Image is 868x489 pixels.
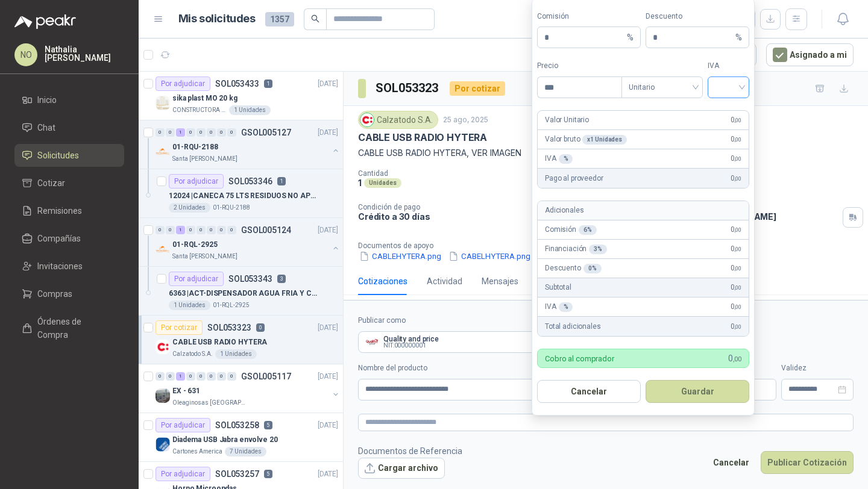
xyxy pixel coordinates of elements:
a: 0 0 1 0 0 0 0 0 GSOL005124[DATE] Company Logo01-RQL-2925Santa [PERSON_NAME] [156,223,341,261]
span: ,00 [733,355,741,363]
span: % [735,27,742,48]
span: ,00 [734,246,741,252]
span: 0 [731,114,741,126]
p: GSOL005117 [241,372,291,381]
label: Nombre del producto [358,363,608,374]
img: Company Logo [360,113,374,126]
span: 0 [731,263,741,274]
p: 12024 | CANECA 75 LTS RESIDUOS NO APROVEC. NEGRO [169,190,319,202]
p: Santa [PERSON_NAME] [172,252,237,261]
label: Comisión [537,11,641,22]
a: Por adjudicarSOL05334336363 |ACT-DISPENSADOR AGUA FRIA Y CALIENTE1 Unidades01-RQL-2925 [139,267,343,316]
p: SOL053323 [207,323,251,332]
p: CABLE USB RADIO HYTERA, VER IMAGEN [358,146,854,160]
p: 1 [358,178,362,188]
a: Compras [14,282,124,305]
p: [DATE] [318,225,338,236]
a: Por adjudicarSOL053346112024 |CANECA 75 LTS RESIDUOS NO APROVEC. NEGRO2 Unidades01-RQU-2188 [139,169,343,218]
p: 5 [264,421,272,429]
span: Órdenes de Compra [37,315,113,341]
div: 1 [176,372,185,381]
span: 0 [731,153,741,164]
img: Company Logo [156,340,170,354]
button: CABLEHYTERA.png [358,250,442,263]
p: 1 [277,177,286,185]
span: search [311,14,319,23]
span: ,00 [734,265,741,272]
p: CONSTRUCTORA GRUPO FIP [172,105,227,115]
span: 0 [731,224,741,235]
a: Por adjudicarSOL0532585[DATE] Company LogoDiadema USB Jabra envolve 20Cartones America7 Unidades [139,413,343,462]
div: 6 % [579,225,597,235]
p: GSOL005127 [241,128,291,137]
span: ,00 [734,175,741,182]
p: Documentos de apoyo [358,241,863,250]
span: % [627,27,634,48]
p: [DATE] [318,469,338,480]
span: ,00 [734,284,741,291]
p: GSOL005124 [241,226,291,234]
div: 3 % [589,244,607,254]
h3: SOL053323 [376,79,440,98]
p: Comisión [545,224,597,235]
div: 0 [156,128,165,137]
p: SOL053346 [228,177,272,185]
div: % [559,302,573,312]
div: 0 [197,372,206,381]
a: Órdenes de Compra [14,310,124,346]
p: Subtotal [545,282,571,293]
span: ,00 [734,226,741,233]
a: Compañías [14,227,124,250]
span: Compras [37,287,72,301]
label: Publicar como [358,315,655,326]
div: 0 [207,128,216,137]
div: 0 [217,372,226,381]
p: Condición de pago [358,203,532,211]
label: Descuento [646,11,749,22]
div: 1 [176,226,185,234]
p: Total adicionales [545,321,601,332]
p: Santa [PERSON_NAME] [172,154,237,164]
span: 0 [728,352,741,365]
p: SOL053257 [215,470,259,478]
p: 0 [256,323,265,332]
div: 0 [217,226,226,234]
div: 0 [166,128,175,137]
div: Por adjudicar [156,467,210,481]
div: 1 Unidades [215,349,257,359]
p: 01-RQU-2188 [172,142,218,153]
button: Cargar archivo [358,458,445,479]
p: 6363 | ACT-DISPENSADOR AGUA FRIA Y CALIENTE [169,288,319,299]
a: Cotizar [14,172,124,195]
p: [DATE] [318,127,338,139]
button: CABELHYTERA.png [447,250,532,263]
p: Cobro al comprador [545,355,614,363]
div: Cotizaciones [358,275,407,288]
p: 01-RQL-2925 [213,301,250,310]
img: Logo peakr [14,14,76,29]
p: SOL053258 [215,421,259,429]
span: Remisiones [37,204,82,217]
p: CABLE USB RADIO HYTERA [172,337,267,348]
span: ,00 [734,304,741,310]
div: 1 Unidades [169,301,210,310]
p: Financiación [545,243,607,255]
button: Cancelar [706,451,756,474]
p: SOL053433 [215,79,259,88]
p: Diadema USB Jabra envolve 20 [172,434,278,446]
p: Documentos de Referencia [358,444,462,458]
div: 7 Unidades [225,447,266,456]
div: 0 [156,372,165,381]
p: [DATE] [318,78,338,90]
div: Calzatodo S.A. [358,111,438,129]
div: Unidades [364,178,401,188]
div: Por adjudicar [169,174,224,188]
label: Precio [537,60,621,72]
span: ,00 [734,323,741,330]
div: Por cotizar [156,320,203,335]
div: 0 [197,128,206,137]
p: SOL053343 [228,275,272,283]
div: 0 [166,372,175,381]
button: Publicar Cotización [761,451,854,474]
div: 0 [227,372,236,381]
